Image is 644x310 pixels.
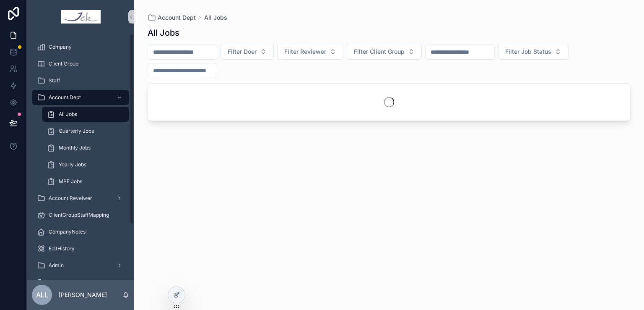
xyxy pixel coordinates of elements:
[61,10,101,24] img: App logo
[49,77,60,84] span: Staff
[49,212,109,218] span: ClientGroupStaffMapping
[59,178,82,185] span: MPF Jobs
[32,258,129,273] a: Admin
[32,39,129,55] a: Company
[32,275,129,290] a: Audit & Tax
[42,123,129,139] a: Quarterly Jobs
[32,56,129,71] a: Client Group
[59,111,77,118] span: All Jobs
[49,279,75,286] span: Audit & Tax
[59,144,91,151] span: Monthly Jobs
[49,262,64,269] span: Admin
[49,44,72,50] span: Company
[158,13,196,22] span: Account Dept
[42,140,129,155] a: Monthly Jobs
[27,34,134,280] div: scrollable content
[49,195,92,202] span: Account Reveiwer
[221,44,274,60] button: Select Button
[32,191,129,206] a: Account Reveiwer
[59,161,86,168] span: Yearly Jobs
[42,107,129,122] a: All Jobs
[148,13,196,22] a: Account Dept
[36,290,48,300] span: ALL
[148,27,179,39] h1: All Jobs
[228,47,257,56] span: Filter Doer
[32,241,129,256] a: EditHistory
[505,47,551,56] span: Filter Job Status
[42,157,129,172] a: Yearly Jobs
[59,291,107,299] p: [PERSON_NAME]
[42,174,129,189] a: MPF Jobs
[277,44,343,60] button: Select Button
[284,47,326,56] span: Filter Reviewer
[498,44,569,60] button: Select Button
[49,60,78,67] span: Client Group
[49,229,86,235] span: CompanyNotes
[354,47,405,56] span: Filter Client Group
[32,208,129,223] a: ClientGroupStaffMapping
[32,224,129,239] a: CompanyNotes
[204,13,227,22] a: All Jobs
[49,245,75,252] span: EditHistory
[347,44,422,60] button: Select Button
[59,128,94,134] span: Quarterly Jobs
[32,73,129,88] a: Staff
[32,90,129,105] a: Account Dept
[49,94,81,101] span: Account Dept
